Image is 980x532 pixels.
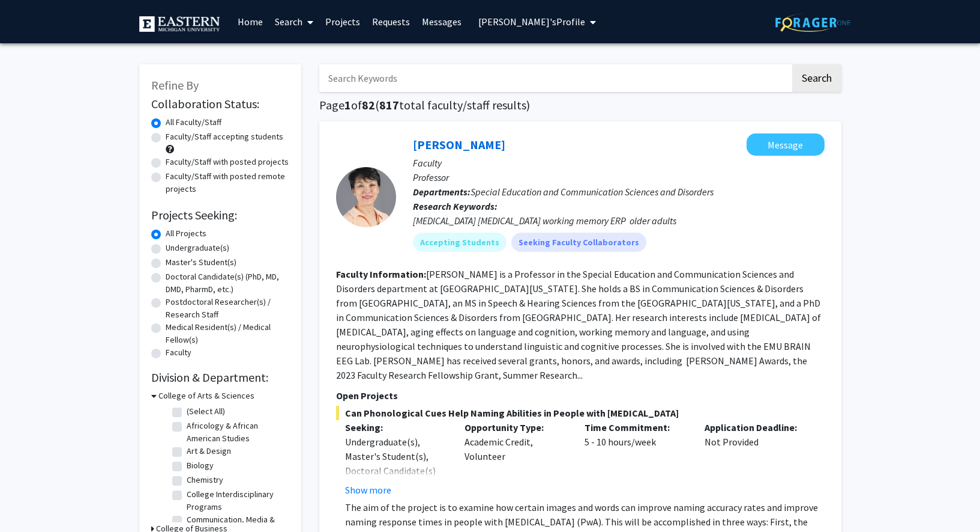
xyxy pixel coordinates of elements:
[269,1,319,43] a: Search
[413,137,505,152] a: [PERSON_NAME]
[319,98,841,112] h1: Page of ( total faculty/staff results)
[345,435,447,507] div: Undergraduate(s), Master's Student(s), Doctoral Candidate(s) (PhD, MD, DMD, PharmD, etc.)
[464,420,567,435] p: Opportunity Type:
[187,474,223,486] label: Chemistry
[139,16,220,32] img: Eastern Michigan University Logo
[166,156,289,168] label: Faculty/Staff with posted projects
[166,242,229,254] label: Undergraduate(s)
[511,233,646,252] mat-chip: Seeking Faculty Collaborators
[585,420,687,435] p: Time Commitment:
[705,420,807,435] p: Application Deadline:
[166,227,206,240] label: All Projects
[576,420,696,497] div: 5 - 10 hours/week
[166,116,221,129] label: All Faculty/Staff
[151,208,289,222] h2: Projects Seeking:
[319,1,366,43] a: Projects
[166,346,191,359] label: Faculty
[151,370,289,385] h2: Division & Department:
[336,388,825,403] p: Open Projects
[166,256,236,269] label: Master's Student(s)
[166,296,289,321] label: Postdoctoral Researcher(s) / Research Staff
[166,170,289,195] label: Faculty/Staff with posted remote projects
[336,268,426,280] b: Faculty Information:
[413,170,825,185] p: Professor
[151,78,199,93] span: Refine By
[696,420,816,497] div: Not Provided
[319,64,790,92] input: Search Keywords
[478,16,585,28] span: [PERSON_NAME]'s Profile
[187,405,225,418] label: (Select All)
[413,186,470,198] b: Departments:
[151,97,289,111] h2: Collaboration Status:
[366,1,416,43] a: Requests
[187,420,286,445] label: Africology & African American Studies
[792,64,841,92] button: Search
[232,1,269,43] a: Home
[166,321,289,346] label: Medical Resident(s) / Medical Fellow(s)
[413,200,498,212] b: Research Keywords:
[775,13,850,32] img: ForagerOne Logo
[362,97,375,112] span: 82
[455,420,576,497] div: Academic Credit, Volunteer
[379,97,399,112] span: 817
[413,233,507,252] mat-chip: Accepting Students
[187,459,214,472] label: Biology
[158,390,254,402] h3: College of Arts & Sciences
[9,478,51,523] iframe: Chat
[345,420,447,435] p: Seeking:
[344,97,351,112] span: 1
[747,133,825,156] button: Message Naomi Hashimoto
[336,268,821,381] fg-read-more: [PERSON_NAME] is a Professor in the Special Education and Communication Sciences and Disorders de...
[166,130,283,143] label: Faculty/Staff accepting students
[345,483,391,497] button: Show more
[336,406,825,420] span: Can Phonological Cues Help Naming Abilities in People with [MEDICAL_DATA]
[166,271,289,296] label: Doctoral Candidate(s) (PhD, MD, DMD, PharmD, etc.)
[413,213,825,228] div: [MEDICAL_DATA] [MEDICAL_DATA] working memory ERP older adults
[470,186,714,198] span: Special Education and Communication Sciences and Disorders
[416,1,467,43] a: Messages
[413,156,825,170] p: Faculty
[187,488,286,513] label: College Interdisciplinary Programs
[187,445,231,457] label: Art & Design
